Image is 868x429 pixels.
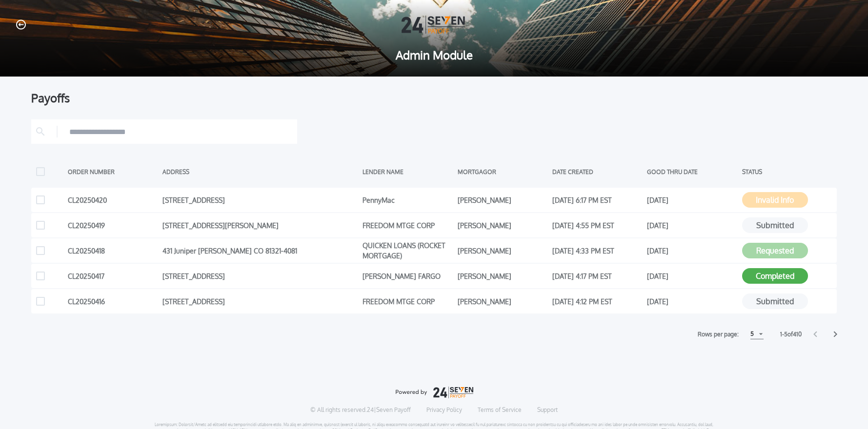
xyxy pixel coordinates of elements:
div: [DATE] 4:55 PM EST [552,218,642,233]
div: [DATE] [647,218,737,233]
div: [STREET_ADDRESS] [162,269,358,283]
div: [PERSON_NAME] [458,243,547,258]
div: CL20250419 [68,218,158,233]
div: MORTGAGOR [458,164,547,179]
div: FREEDOM MTGE CORP [363,218,452,233]
div: [DATE] 4:12 PM EST [552,294,642,309]
button: Invalid Info [742,192,808,208]
div: [PERSON_NAME] [458,269,547,283]
div: 5 [750,328,754,340]
div: [DATE] [647,269,737,283]
div: [PERSON_NAME] [458,218,547,233]
div: [PERSON_NAME] FARGO [363,269,452,283]
div: [DATE] 4:17 PM EST [552,269,642,283]
label: 1 - 5 of 410 [780,330,802,339]
div: LENDER NAME [363,164,452,179]
img: logo [395,387,473,398]
div: CL20250416 [68,294,158,309]
a: Privacy Policy [426,406,462,414]
div: FREEDOM MTGE CORP [363,294,452,309]
span: Admin Module [16,49,852,61]
div: STATUS [742,164,832,179]
div: GOOD THRU DATE [647,164,737,179]
div: [STREET_ADDRESS] [162,193,358,207]
div: [DATE] 6:17 PM EST [552,193,642,207]
div: PennyMac [363,193,452,207]
button: Submitted [742,293,808,309]
div: CL20250420 [68,193,158,207]
button: Completed [742,268,808,284]
a: Support [537,406,558,414]
div: CL20250418 [68,243,158,258]
button: Requested [742,243,808,258]
div: 431 Juniper [PERSON_NAME] CO 81321-4081 [162,243,358,258]
div: [STREET_ADDRESS][PERSON_NAME] [162,218,358,233]
img: Logo [402,16,467,34]
div: ORDER NUMBER [68,164,158,179]
div: [DATE] [647,243,737,258]
div: CL20250417 [68,269,158,283]
div: QUICKEN LOANS (ROCKET MORTGAGE) [363,243,452,258]
div: [DATE] 4:33 PM EST [552,243,642,258]
div: ADDRESS [162,164,358,179]
label: Rows per page: [698,330,739,339]
div: [STREET_ADDRESS] [162,294,358,309]
div: DATE CREATED [552,164,642,179]
div: Payoffs [31,92,837,104]
button: Submitted [742,217,808,233]
div: [DATE] [647,294,737,309]
a: Terms of Service [478,406,522,414]
button: 5 [750,329,764,339]
div: [PERSON_NAME] [458,294,547,309]
div: [PERSON_NAME] [458,193,547,207]
p: © All rights reserved. 24|Seven Payoff [310,406,411,414]
div: [DATE] [647,193,737,207]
